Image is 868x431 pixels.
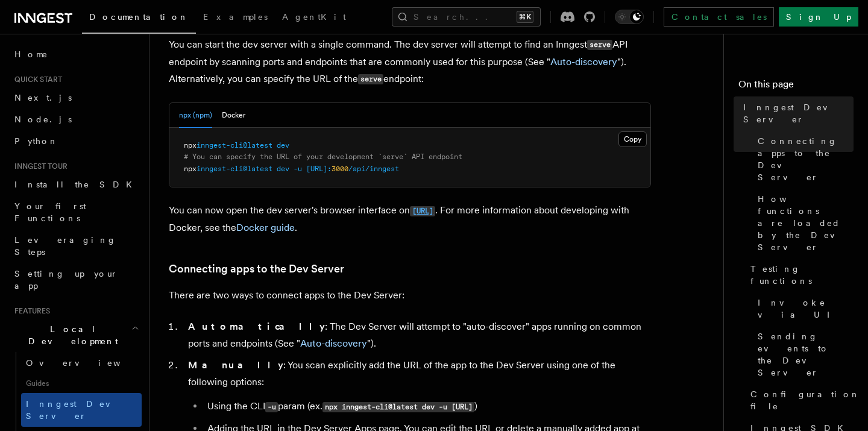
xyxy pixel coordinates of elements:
a: Next.js [10,87,142,109]
a: Setting up your app [10,263,142,297]
h4: On this page [738,77,854,96]
span: Node.js [14,115,72,124]
a: Docker guide [236,222,295,233]
code: serve [358,74,383,84]
a: Examples [196,4,275,33]
a: Contact sales [664,7,774,27]
span: Configuration file [750,388,860,412]
span: dev [277,141,289,149]
strong: Automatically [188,321,325,332]
span: inngest-cli@latest [197,141,272,149]
span: npx [184,141,197,149]
span: Home [14,48,48,60]
strong: Manually [188,359,283,371]
a: Overview [21,352,142,374]
span: # You can specify the URL of your development `serve` API endpoint [184,153,462,161]
span: -u [294,165,302,173]
span: npx [184,165,197,173]
code: serve [587,40,612,50]
span: Connecting apps to the Dev Server [758,135,854,183]
button: Copy [618,131,647,147]
a: Testing functions [746,258,854,292]
a: Connecting apps to the Dev Server [169,260,344,277]
a: Configuration file [746,383,854,417]
span: Overview [26,358,150,368]
kbd: ⌘K [517,11,533,23]
p: You can start the dev server with a single command. The dev server will attempt to find an Innges... [169,36,651,88]
span: Inngest Dev Server [743,101,854,125]
span: Sending events to the Dev Server [758,330,854,379]
span: /api/inngest [348,165,399,173]
a: [URL] [410,204,435,216]
a: Inngest Dev Server [738,96,854,130]
span: Python [14,136,58,146]
span: AgentKit [282,12,346,22]
a: Inngest Dev Server [21,393,142,427]
a: Documentation [82,4,196,34]
li: : The Dev Server will attempt to "auto-discover" apps running on common ports and endpoints (See ... [184,318,651,352]
code: -u [265,402,278,412]
span: Install the SDK [14,180,139,189]
span: Inngest Dev Server [26,399,129,421]
span: Setting up your app [14,269,118,291]
a: Python [10,130,142,152]
span: Next.js [14,93,72,102]
a: Auto-discovery [300,338,367,349]
span: Examples [203,12,268,22]
li: Using the CLI param (ex. ) [204,398,651,415]
span: Your first Functions [14,201,86,223]
button: Search...⌘K [392,7,541,27]
a: How functions are loaded by the Dev Server [753,188,854,258]
button: Local Development [10,318,142,352]
span: Local Development [10,323,131,347]
code: [URL] [410,206,435,216]
span: Testing functions [750,263,854,287]
a: Auto-discovery [550,56,617,68]
a: AgentKit [275,4,353,33]
span: Inngest tour [10,162,68,171]
span: inngest-cli@latest [197,165,272,173]
a: Invoke via UI [753,292,854,326]
a: Home [10,43,142,65]
a: Your first Functions [10,195,142,229]
code: npx inngest-cli@latest dev -u [URL] [322,402,474,412]
span: Leveraging Steps [14,235,116,257]
p: You can now open the dev server's browser interface on . For more information about developing wi... [169,202,651,236]
span: Quick start [10,75,62,84]
span: Features [10,306,50,316]
span: How functions are loaded by the Dev Server [758,193,854,253]
a: Sign Up [779,7,858,27]
a: Sending events to the Dev Server [753,326,854,383]
a: Install the SDK [10,174,142,195]
button: Docker [222,103,245,128]
button: Toggle dark mode [615,10,644,24]
span: dev [277,165,289,173]
span: 3000 [332,165,348,173]
a: Leveraging Steps [10,229,142,263]
p: There are two ways to connect apps to the Dev Server: [169,287,651,304]
button: npx (npm) [179,103,212,128]
span: [URL]: [306,165,332,173]
span: Invoke via UI [758,297,854,321]
span: Guides [21,374,142,393]
span: Documentation [89,12,189,22]
a: Connecting apps to the Dev Server [753,130,854,188]
a: Node.js [10,109,142,130]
